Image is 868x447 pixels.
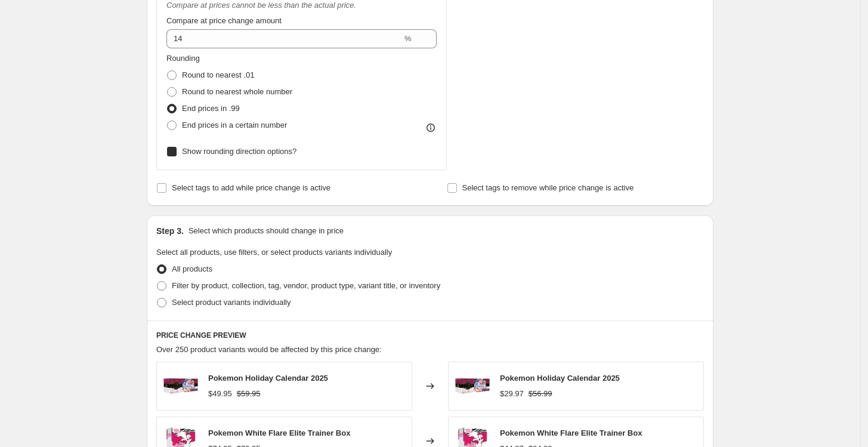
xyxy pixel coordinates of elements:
span: All products [172,264,212,273]
span: Select product variants individually [172,298,291,307]
div: $49.95 [208,388,232,400]
span: Pokemon Holiday Calendar 2025 [500,374,620,383]
span: Show rounding direction options? [182,147,296,156]
input: 20 [166,29,402,48]
span: % [404,34,412,43]
strike: $59.95 [237,388,261,400]
span: Rounding [166,54,200,63]
span: Compare at price change amount [166,16,282,25]
span: Over 250 product variants would be affected by this price change: [156,345,382,354]
span: Select tags to add while price change is active [172,183,330,192]
span: Pokemon White Flare Elite Trainer Box [208,428,350,437]
strike: $56.99 [529,388,552,400]
span: Pokemon White Flare Elite Trainer Box [500,428,642,437]
span: Filter by product, collection, tag, vendor, product type, variant title, or inventory [172,281,440,290]
p: Select which products should change in price [189,225,344,237]
span: Round to nearest whole number [182,87,292,96]
span: End prices in a certain number [182,121,287,130]
span: Round to nearest .01 [182,70,254,79]
img: resizingforshopify-2025-08-20T140306.529_80x.png [163,368,199,404]
h2: Step 3. [156,225,184,237]
span: Select all products, use filters, or select products variants individually [156,248,392,257]
img: resizingforshopify-2025-08-20T140306.529_80x.png [455,368,490,404]
span: Pokemon Holiday Calendar 2025 [208,374,328,383]
span: Select tags to remove while price change is active [462,183,634,192]
div: $29.97 [500,388,524,400]
span: End prices in .99 [182,104,240,113]
i: Compare at prices cannot be less than the actual price. [166,1,356,10]
h6: PRICE CHANGE PREVIEW [156,331,704,340]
